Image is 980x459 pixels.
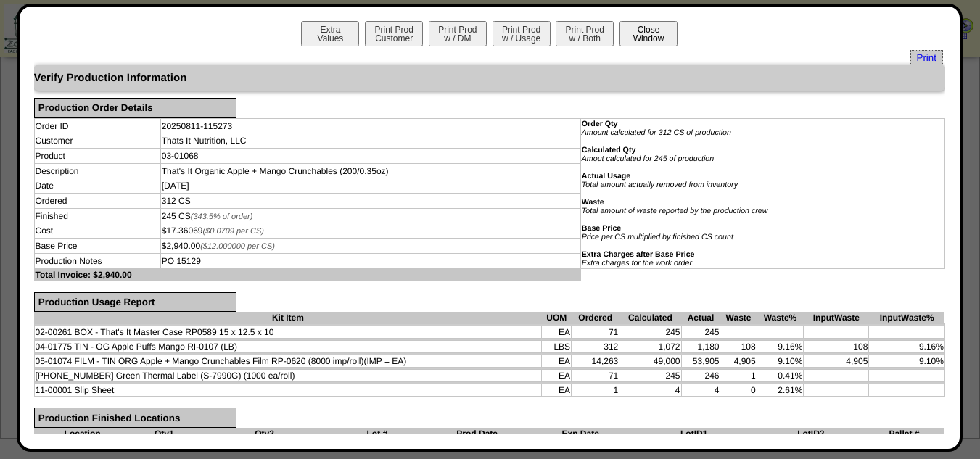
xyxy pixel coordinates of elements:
th: Pallet # [863,428,944,440]
td: EA [542,355,572,368]
td: 1,180 [681,341,720,353]
button: Print ProdCustomer [365,21,423,46]
td: Production Notes [34,253,160,268]
div: Production Order Details [34,98,236,118]
div: Production Usage Report [34,292,236,313]
td: 9.16% [869,341,945,353]
td: 245 [681,326,720,339]
th: Waste% [757,312,804,324]
th: Waste [720,312,757,324]
td: 4 [681,384,720,397]
td: 04-01775 TIN - OG Apple Puffs Mango RI-0107 (LB) [34,341,542,353]
td: 1 [572,384,619,397]
button: Print Prodw / DM [429,21,487,46]
b: Actual Usage [582,172,631,181]
th: Prod Date [423,428,531,440]
button: CloseWindow [619,21,678,46]
td: $2,940.00 [160,239,580,254]
td: PO 15129 [160,253,580,268]
td: 4 [619,384,681,397]
td: That's It Organic Apple + Mango Crunchables (200/0.35oz) [160,163,580,178]
td: 245 CS [160,208,580,223]
td: 03-01068 [160,149,580,164]
td: 05-01074 FILM - TIN ORG Apple + Mango Crunchables Film RP-0620 (8000 imp/roll)(IMP = EA) [34,355,542,368]
div: Production Finished Locations [34,408,236,428]
i: Total amount of waste reported by the production crew [582,207,768,215]
a: Print [910,50,943,65]
td: 9.10% [757,355,804,368]
button: Print Prodw / Both [556,21,614,46]
td: Finished [34,208,160,223]
b: Base Price [582,224,622,233]
td: Thats It Nutrition, LLC [160,133,580,149]
th: Calculated [619,312,681,324]
i: Amount calculated for 312 CS of production [582,128,731,137]
td: 4,905 [720,355,757,368]
td: 9.16% [757,341,804,353]
th: InputWaste [804,312,869,324]
td: 53,905 [681,355,720,368]
th: LotID2 [758,428,863,440]
td: 1 [720,370,757,382]
button: ExtraValues [301,21,359,46]
td: 71 [572,326,619,339]
span: (343.5% of order) [191,212,253,221]
td: Order ID [34,118,160,133]
i: Extra charges for the work order [582,259,692,268]
b: Order Qty [582,120,618,128]
td: $17.36069 [160,223,580,239]
td: 246 [681,370,720,382]
th: Qty1 [131,428,197,440]
td: Product [34,149,160,164]
td: EA [542,384,572,397]
td: 20250811-115273 [160,118,580,133]
td: Base Price [34,239,160,254]
th: Location [34,428,131,440]
td: 11-00001 Slip Sheet [34,384,542,397]
td: 108 [804,341,869,353]
td: 2.61% [757,384,804,397]
th: LotID1 [630,428,758,440]
a: CloseWindow [618,33,679,44]
i: Amout calculated for 245 of production [582,154,714,163]
th: Ordered [572,312,619,324]
td: [PHONE_NUMBER] Green Thermal Label (S-7990G) (1000 ea/roll) [34,370,542,382]
td: Ordered [34,194,160,209]
th: Exp Date [531,428,630,440]
td: 245 [619,326,681,339]
i: Total amount actually removed from inventory [582,181,738,189]
b: Extra Charges after Base Price [582,250,695,259]
span: ($12.000000 per CS) [200,242,275,251]
td: Cost [34,223,160,239]
th: Qty2 [198,428,332,440]
th: Lot # [332,428,423,440]
td: EA [542,326,572,339]
div: Verify Production Information [34,65,945,91]
span: ($0.0709 per CS) [203,227,264,236]
td: Total Invoice: $2,940.00 [34,268,580,281]
td: 0 [720,384,757,397]
th: Actual [681,312,720,324]
b: Waste [582,198,604,207]
th: UOM [542,312,572,324]
b: Calculated Qty [582,146,636,154]
td: 1,072 [619,341,681,353]
td: 02-00261 BOX - That's It Master Case RP0589 15 x 12.5 x 10 [34,326,542,339]
td: 0.41% [757,370,804,382]
td: 312 [572,341,619,353]
td: 312 CS [160,194,580,209]
td: 108 [720,341,757,353]
td: 4,905 [804,355,869,368]
td: LBS [542,341,572,353]
td: Description [34,163,160,178]
td: 14,263 [572,355,619,368]
td: 71 [572,370,619,382]
td: [DATE] [160,178,580,194]
th: InputWaste% [869,312,945,324]
td: 245 [619,370,681,382]
td: Customer [34,133,160,149]
td: 9.10% [869,355,945,368]
td: 49,000 [619,355,681,368]
th: Kit Item [34,312,542,324]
